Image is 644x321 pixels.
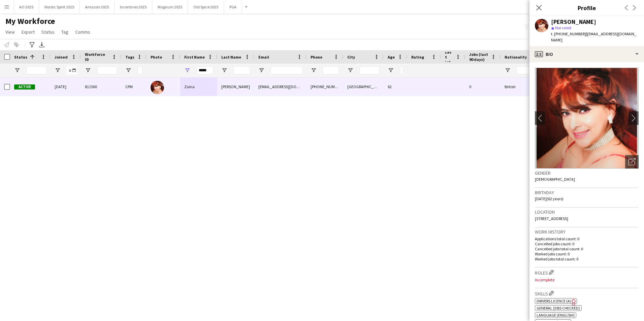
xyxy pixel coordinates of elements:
[184,67,190,73] button: Open Filter Menu
[121,77,147,96] div: CPM
[535,170,639,176] h3: Gender
[307,77,343,96] div: [PHONE_NUMBER]
[535,241,639,246] p: Cancelled jobs count: 0
[535,236,639,241] p: Applications total count: 0
[343,77,384,96] div: [GEOGRAPHIC_DATA]
[529,46,644,62] div: Bio
[270,66,302,74] input: Email Filter Input
[535,269,639,276] h3: Roles
[323,66,339,74] input: Phone Filter Input
[61,29,68,35] span: Tag
[625,155,639,169] div: Open photos pop-in
[224,0,242,13] button: PGA
[469,52,488,62] span: Jobs (last 90 days)
[5,16,55,26] span: My Workforce
[125,67,131,73] button: Open Filter Menu
[81,77,121,96] div: 811560
[400,66,403,74] input: Age Filter Input
[535,216,568,221] span: [STREET_ADDRESS]
[535,196,563,201] span: [DATE] (62 years)
[258,67,264,73] button: Open Filter Menu
[535,290,639,297] h3: Skills
[384,77,407,96] div: 62
[184,55,205,60] span: First Name
[59,28,71,36] a: Tag
[254,77,307,96] div: [EMAIL_ADDRESS][DOMAIN_NAME]
[347,55,355,60] span: City
[151,55,162,60] span: Photo
[535,277,639,282] p: Incomplete
[3,28,18,36] a: View
[14,67,20,73] button: Open Filter Menu
[517,66,564,74] input: Nationality Filter Input
[535,68,639,169] img: Crew avatar or photo
[55,67,61,73] button: Open Filter Menu
[26,66,46,74] input: Status Filter Input
[535,246,639,251] p: Cancelled jobs total count: 0
[51,77,81,96] div: [DATE]
[80,0,115,13] button: Amazon 2025
[359,66,380,74] input: City Filter Input
[233,66,250,74] input: Last Name Filter Input
[535,229,639,235] h3: Work history
[14,84,35,90] span: Active
[505,84,516,89] span: British
[221,67,227,73] button: Open Filter Menu
[180,77,217,96] div: Zaina
[196,66,213,74] input: First Name Filter Input
[311,67,317,73] button: Open Filter Menu
[535,256,639,261] p: Worked jobs total count: 0
[535,251,639,256] p: Worked jobs count: 0
[388,67,394,73] button: Open Filter Menu
[217,77,254,96] div: [PERSON_NAME]
[537,298,571,304] span: Drivers Licence (A)
[38,41,46,49] app-action-btn: Export XLSX
[151,81,164,94] img: Zaina Gardner
[41,29,55,35] span: Status
[5,29,15,35] span: View
[28,41,36,49] app-action-btn: Advanced filters
[39,28,57,36] a: Status
[537,306,580,311] span: General (DBS Checked)
[22,29,35,35] span: Export
[505,67,511,73] button: Open Filter Menu
[555,25,571,30] span: Not rated
[152,0,188,13] button: Magnum 2025
[85,67,91,73] button: Open Filter Menu
[137,66,142,74] input: Tags Filter Input
[445,49,453,65] span: Last job
[529,3,644,12] h3: Profile
[537,313,575,318] span: Language (English)
[19,28,37,36] a: Export
[347,67,353,73] button: Open Filter Menu
[551,31,636,42] span: | [EMAIL_ADDRESS][DOMAIN_NAME]
[85,52,109,62] span: Workforce ID
[311,55,322,60] span: Phone
[505,55,527,60] span: Nationality
[221,55,241,60] span: Last Name
[39,0,80,13] button: Nordic Spirit 2025
[535,209,639,215] h3: Location
[72,28,93,36] a: Comms
[551,19,596,25] div: [PERSON_NAME]
[188,0,224,13] button: Old Spice 2025
[258,55,269,60] span: Email
[465,77,501,96] div: 0
[55,55,68,60] span: Joined
[411,55,424,60] span: Rating
[115,0,152,13] button: Incentives 2025
[14,55,27,60] span: Status
[388,55,395,60] span: Age
[535,189,639,195] h3: Birthday
[125,55,134,60] span: Tags
[535,177,575,182] span: [DEMOGRAPHIC_DATA]
[75,29,90,35] span: Comms
[67,66,77,74] input: Joined Filter Input
[551,31,586,36] span: t. [PHONE_NUMBER]
[97,66,117,74] input: Workforce ID Filter Input
[14,0,39,13] button: AO 2025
